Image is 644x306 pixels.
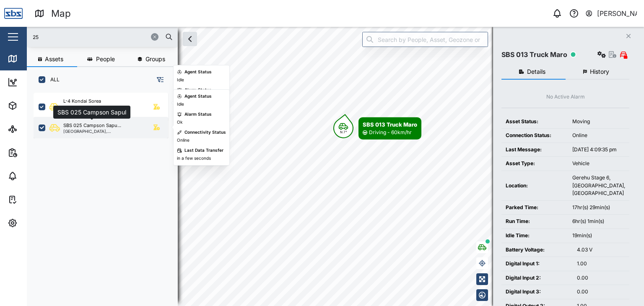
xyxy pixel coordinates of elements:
[572,132,625,140] div: Online
[184,111,212,118] div: Alarm Status
[4,4,23,23] img: Main Logo
[506,274,569,282] div: Digital Input 2:
[184,87,212,93] div: Alarm Status
[362,32,488,47] input: Search by People, Asset, Geozone or Place
[506,260,569,268] div: Digital Input 1:
[22,124,42,134] div: Sites
[177,101,184,108] div: Idle
[506,118,564,126] div: Asset Status:
[22,171,48,181] div: Alarms
[577,246,625,254] div: 4.03 V
[145,56,165,62] span: Groups
[184,69,212,75] div: Agent Status
[184,93,212,100] div: Agent Status
[333,117,421,140] div: Map marker
[546,93,585,101] div: No Active Alarm
[63,122,121,129] div: SBS 025 Campson Sapu...
[577,274,625,282] div: 0.00
[184,129,226,136] div: Connectivity Status
[184,147,223,154] div: Last Data Transfer
[506,132,564,140] div: Connection Status:
[96,56,115,62] span: People
[572,118,625,126] div: Moving
[363,120,417,129] div: SBS 013 Truck Maro
[369,129,412,137] div: Driving - 60km/hr
[22,218,52,228] div: Settings
[506,218,564,226] div: Run Time:
[51,6,71,21] div: Map
[63,98,143,112] div: L-4 Kondai Sorea ([GEOGRAPHIC_DATA]...
[63,129,143,133] div: [GEOGRAPHIC_DATA], [GEOGRAPHIC_DATA]
[506,232,564,240] div: Idle Time:
[22,101,48,110] div: Assets
[27,27,644,306] canvas: Map
[45,56,63,62] span: Assets
[597,8,637,19] div: [PERSON_NAME]
[577,260,625,268] div: 1.00
[506,246,569,254] div: Battery Voltage:
[585,8,637,19] button: [PERSON_NAME]
[177,137,190,144] div: Online
[506,146,564,154] div: Last Message:
[22,78,60,87] div: Dashboard
[572,160,625,168] div: Vehicle
[32,31,173,43] input: Search assets or drivers
[63,112,143,116] div: Lae, [GEOGRAPHIC_DATA]
[22,54,41,63] div: Map
[45,76,60,83] label: ALL
[572,204,625,212] div: 17hr(s) 29min(s)
[572,232,625,240] div: 19min(s)
[590,69,609,75] span: History
[506,204,564,212] div: Parked Time:
[22,195,45,204] div: Tasks
[506,182,564,190] div: Location:
[572,218,625,226] div: 6hr(s) 1min(s)
[572,174,625,197] div: Gerehu Stage 6, [GEOGRAPHIC_DATA], [GEOGRAPHIC_DATA]
[22,148,50,157] div: Reports
[34,90,177,299] div: grid
[506,288,569,296] div: Digital Input 3:
[177,155,211,162] div: in a few seconds
[527,69,545,75] span: Details
[506,160,564,168] div: Asset Type:
[572,146,625,154] div: [DATE] 4:09:35 pm
[177,119,182,126] div: Ok
[577,288,625,296] div: 0.00
[340,130,347,134] div: N 7°
[177,77,184,83] div: Idle
[501,49,567,60] div: SBS 013 Truck Maro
